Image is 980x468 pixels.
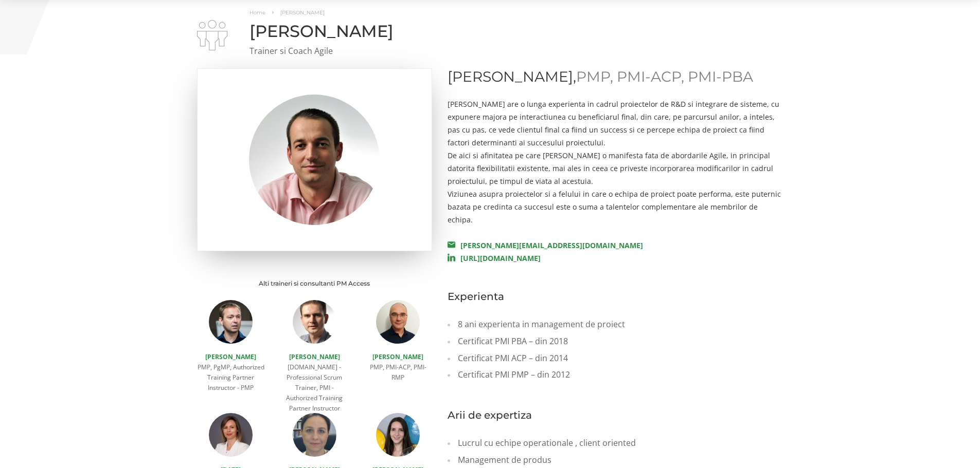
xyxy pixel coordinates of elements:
[197,20,227,50] img: ALEXANDRU MOISE
[293,413,336,457] img: Monica Gaita
[448,290,783,303] p: Experienta
[448,350,783,367] li: Certificat PMI ACP – din 2014
[249,95,380,225] img: Alexandru Moise
[448,98,783,226] p: [PERSON_NAME] are o lunga experienta in cadrul proiectelor de R&D si integrare de sisteme, cu exp...
[448,333,783,350] li: Certificat PMI PBA – din 2018
[576,68,753,85] span: PMP, PMI-ACP, PMI-PBA
[364,362,432,383] p: PMP, PMI-ACP, PMI-RMP
[448,240,643,250] a: [PERSON_NAME][EMAIL_ADDRESS][DOMAIN_NAME]
[250,9,265,16] a: Home
[448,409,783,422] p: Arii de expertiza
[197,22,783,40] h1: [PERSON_NAME]
[197,45,783,57] p: Trainer si Coach Agile
[448,68,783,85] p: [PERSON_NAME],
[280,9,325,16] span: [PERSON_NAME]
[289,352,340,361] a: [PERSON_NAME]
[448,316,783,333] li: 8 ani experienta in management de proiect
[205,352,256,361] a: [PERSON_NAME]
[293,300,336,344] img: Mihai Olaru
[448,253,541,263] a: [URL][DOMAIN_NAME]
[376,413,420,457] img: Andreea Ionica - Trainer Agile
[197,277,433,290] p: Alti traineri si consultanti PM Access
[448,366,783,383] li: Certificat PMI PMP – din 2012
[448,435,783,452] li: Lucrul cu echipe operationale , client oriented
[372,352,423,361] a: [PERSON_NAME]
[280,362,348,414] p: [DOMAIN_NAME] - Professional Scrum Trainer, PMI - Authorized Training Partner Instructor
[197,362,265,393] p: PMP, PgMP, Authorized Training Partner Instructor - PMP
